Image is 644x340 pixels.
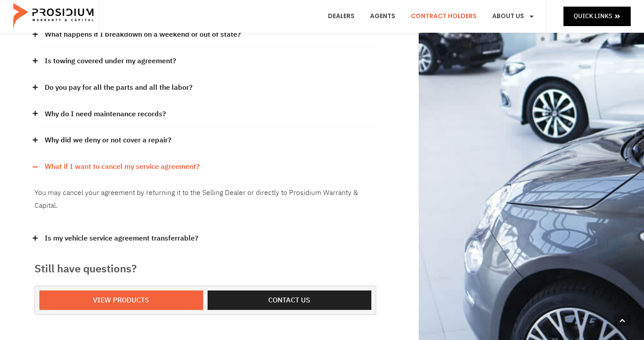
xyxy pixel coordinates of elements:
[208,290,371,310] a: Contact us
[35,75,376,101] div: Do you pay for all the parts and all the labor?
[39,290,203,310] a: View Products
[268,294,310,307] span: Contact us
[574,11,612,22] span: Quick Links
[45,108,166,121] a: Why do I need maintenance records?
[35,154,376,180] div: What if I want to cancel my service agreement?
[35,48,376,75] div: Is towing covered under my agreement?
[35,180,376,225] div: What if I want to cancel my service agreement?
[35,22,376,48] div: What happens if I breakdown on a weekend or out of state?
[35,127,376,154] div: Why did we deny or not cover a repair?
[35,101,376,128] div: Why do I need maintenance records?
[35,225,376,252] div: Is my vehicle service agreement transferrable?
[563,7,631,26] a: Quick Links
[45,81,193,94] a: Do you pay for all the parts and all the labor?
[45,28,241,41] a: What happens if I breakdown on a weekend or out of state?
[35,261,376,277] h3: Still have questions?
[35,187,376,212] p: You may cancel your agreement by returning it to the Selling Dealer or directly to Prosidium Warr...
[93,294,149,307] span: View Products
[45,160,200,173] a: What if I want to cancel my service agreement?
[45,55,176,68] a: Is towing covered under my agreement?
[45,134,171,147] a: Why did we deny or not cover a repair?
[45,232,198,245] a: Is my vehicle service agreement transferrable?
